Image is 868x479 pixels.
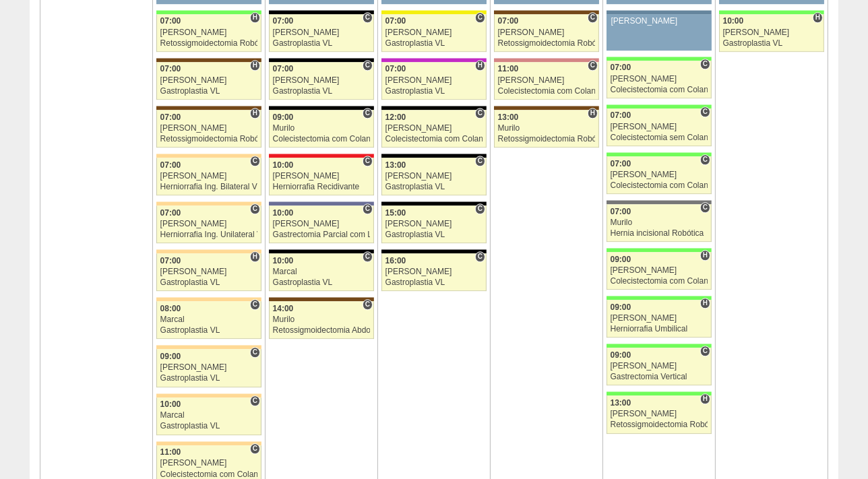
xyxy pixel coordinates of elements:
[611,410,708,418] div: [PERSON_NAME]
[611,362,708,371] div: [PERSON_NAME]
[160,411,258,420] div: Marcal
[381,10,487,14] div: Key: Santa Rita
[273,135,371,143] div: Colecistectomia com Colangiografia VL
[269,249,374,253] div: Key: Blanc
[156,249,261,253] div: Key: Bartira
[160,220,258,228] div: [PERSON_NAME]
[611,314,708,323] div: [PERSON_NAME]
[363,12,373,23] span: Consultório
[269,106,374,110] div: Key: Blanc
[494,106,599,110] div: Key: Santa Joana
[385,113,406,122] span: 12:00
[385,16,406,26] span: 07:00
[700,59,710,69] span: Consultório
[385,39,483,48] div: Gastroplastia VL
[160,113,181,122] span: 07:00
[607,108,712,146] a: C 07:00 [PERSON_NAME] Colecistectomia sem Colangiografia VL
[156,393,261,397] div: Key: Bartira
[385,64,406,73] span: 07:00
[363,108,373,119] span: Consultório
[273,315,371,324] div: Murilo
[160,447,181,457] span: 11:00
[494,62,599,100] a: C 11:00 [PERSON_NAME] Colecistectomia com Colangiografia VL
[475,251,485,262] span: Consultório
[160,374,258,383] div: Gastroplastia VL
[160,124,258,133] div: [PERSON_NAME]
[611,181,708,190] div: Colecistectomia com Colangiografia VL
[269,158,374,195] a: C 10:00 [PERSON_NAME] Herniorrafia Recidivante
[273,304,294,313] span: 14:00
[700,346,710,356] span: Consultório
[611,110,631,120] span: 07:00
[273,230,371,239] div: Gastrectomia Parcial com Linfadenectomia
[269,201,374,205] div: Key: Vila Nova Star
[156,345,261,349] div: Key: Bartira
[156,58,261,62] div: Key: Santa Joana
[498,16,519,26] span: 07:00
[273,220,371,228] div: [PERSON_NAME]
[723,28,821,37] div: [PERSON_NAME]
[607,104,712,108] div: Key: Brasil
[381,14,487,52] a: C 07:00 [PERSON_NAME] Gastroplastia VL
[498,28,596,37] div: [PERSON_NAME]
[607,296,712,300] div: Key: Brasil
[498,113,519,122] span: 13:00
[381,58,487,62] div: Key: Maria Braido
[385,208,406,218] span: 15:00
[156,397,261,435] a: C 10:00 Marcal Gastroplastia VL
[385,256,406,265] span: 16:00
[160,16,181,26] span: 07:00
[160,363,258,372] div: [PERSON_NAME]
[269,10,374,14] div: Key: Blanc
[700,393,710,404] span: Hospital
[381,62,487,100] a: H 07:00 [PERSON_NAME] Gastroplastia VL
[611,229,708,238] div: Hernia incisional Robótica
[611,277,708,286] div: Colecistectomia com Colangiografia VL
[475,108,485,119] span: Consultório
[494,58,599,62] div: Key: Santa Helena
[498,87,596,96] div: Colecistectomia com Colangiografia VL
[498,76,596,85] div: [PERSON_NAME]
[607,391,712,395] div: Key: Brasil
[611,159,631,168] span: 07:00
[475,203,485,214] span: Consultório
[160,400,181,409] span: 10:00
[611,266,708,275] div: [PERSON_NAME]
[269,110,374,148] a: C 09:00 Murilo Colecistectomia com Colangiografia VL
[273,267,371,276] div: Marcal
[273,183,371,191] div: Herniorrafia Recidivante
[611,86,708,94] div: Colecistectomia com Colangiografia VL
[363,156,373,166] span: Consultório
[156,201,261,205] div: Key: Bartira
[607,152,712,156] div: Key: Brasil
[700,202,710,213] span: Consultório
[273,172,371,181] div: [PERSON_NAME]
[385,183,483,191] div: Gastroplastia VL
[273,64,294,73] span: 07:00
[160,160,181,170] span: 07:00
[607,395,712,433] a: H 13:00 [PERSON_NAME] Retossigmoidectomia Robótica
[494,110,599,148] a: H 13:00 Murilo Retossigmoidectomia Robótica
[611,170,708,179] div: [PERSON_NAME]
[273,160,294,170] span: 10:00
[273,87,371,96] div: Gastroplastia VL
[385,172,483,181] div: [PERSON_NAME]
[160,135,258,143] div: Retossigmoidectomia Robótica
[250,156,260,166] span: Consultório
[607,156,712,194] a: C 07:00 [PERSON_NAME] Colecistectomia com Colangiografia VL
[269,58,374,62] div: Key: Blanc
[160,172,258,181] div: [PERSON_NAME]
[385,87,483,96] div: Gastroplastia VL
[381,158,487,195] a: C 13:00 [PERSON_NAME] Gastroplastia VL
[156,154,261,158] div: Key: Bartira
[385,160,406,170] span: 13:00
[611,207,631,216] span: 07:00
[273,208,294,218] span: 10:00
[475,12,485,23] span: Consultório
[160,315,258,324] div: Marcal
[475,156,485,166] span: Consultório
[156,106,261,110] div: Key: Santa Joana
[269,301,374,339] a: C 14:00 Murilo Retossigmoidectomia Abdominal VL
[611,218,708,227] div: Murilo
[494,10,599,14] div: Key: Santa Joana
